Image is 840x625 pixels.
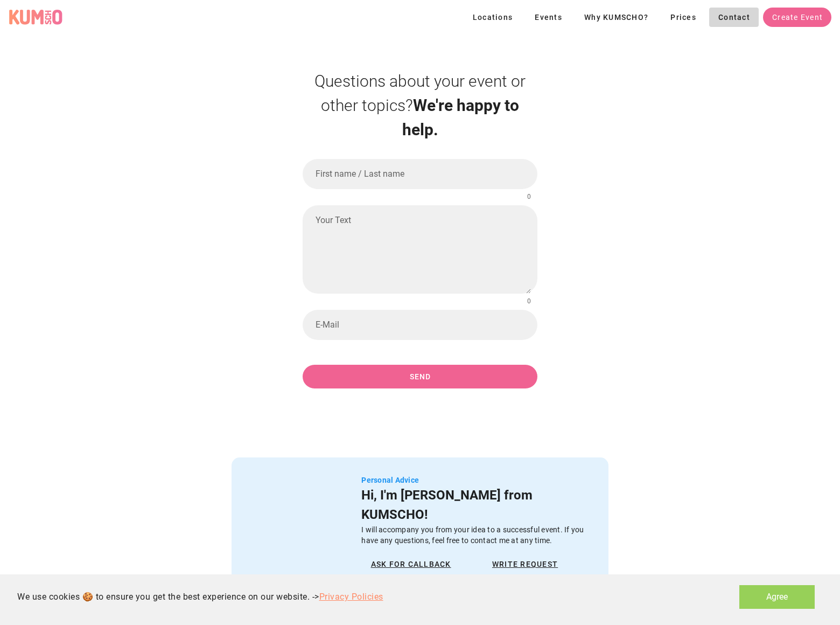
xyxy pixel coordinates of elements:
[772,13,823,22] span: Create Event
[527,298,531,305] div: 0
[763,8,831,27] a: Create Event
[483,554,567,574] a: write request
[527,193,531,201] div: 0
[370,560,451,568] span: ask for callback
[361,524,591,546] p: I will accompany you from your idea to a successful event. If you have any questions, feel free t...
[313,372,527,381] span: Send
[534,13,562,22] span: Events
[575,8,657,27] a: Why KUMSCHO?
[718,13,750,22] span: Contact
[464,11,526,22] a: Locations
[314,72,526,115] span: Questions about your event or other topics?
[526,8,571,27] a: Events
[709,8,759,27] a: Contact
[739,585,815,609] button: Agree
[361,485,591,524] h2: Hi, I'm [PERSON_NAME] from KUMSCHO!
[361,475,591,485] p: Personal Advice
[17,591,383,603] div: We use cookies 🍪 to ensure you get the best experience on our website. ->
[661,8,705,27] a: Prices
[464,8,522,27] button: Locations
[303,69,537,142] h2: We're happy to help.
[9,9,67,25] a: KUMSCHO Logo
[584,13,648,22] span: Why KUMSCHO?
[9,9,62,25] div: KUMSCHO Logo
[472,13,513,22] span: Locations
[319,592,383,602] a: Privacy Policies
[303,365,537,388] button: Send
[670,13,696,22] span: Prices
[492,560,558,568] span: write request
[361,554,459,574] button: ask for callback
